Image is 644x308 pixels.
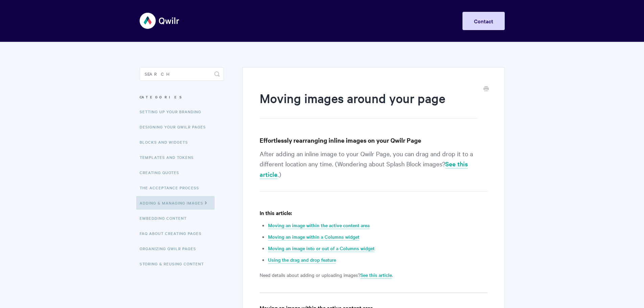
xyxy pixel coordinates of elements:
a: Moving an image into or out of a Columns widget [268,245,375,252]
a: Storing & Reusing Content [140,257,209,270]
img: Qwilr Help Center [140,8,180,33]
h3: Effortlessly rearranging inline images on your Qwilr Page [260,136,487,145]
h1: Moving images around your page [260,90,477,119]
a: Setting up your Branding [140,105,206,118]
a: Creating Quotes [140,166,184,179]
p: Need details about adding or uploading images? . [260,271,487,279]
a: FAQ About Creating Pages [140,227,207,240]
a: Organizing Qwilr Pages [140,242,201,255]
a: Blocks and Widgets [140,135,193,149]
a: Adding & Managing Images [136,196,215,210]
h3: Categories [140,91,224,103]
a: The Acceptance Process [140,181,204,194]
strong: In this article: [260,209,292,216]
a: Moving an image within a Columns widget [268,233,359,241]
input: Search [140,67,224,81]
a: Using the drag and drop feature [268,256,336,264]
a: Contact [462,12,505,30]
a: Print this Article [483,86,489,93]
a: Embedding Content [140,211,192,225]
a: Templates and Tokens [140,150,199,164]
a: Designing Your Qwilr Pages [140,120,211,134]
p: After adding an inline image to your Qwilr Page, you can drag and drop it to a different location... [260,148,487,192]
a: See this article [360,271,392,279]
a: Moving an image within the active content area [268,222,369,229]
